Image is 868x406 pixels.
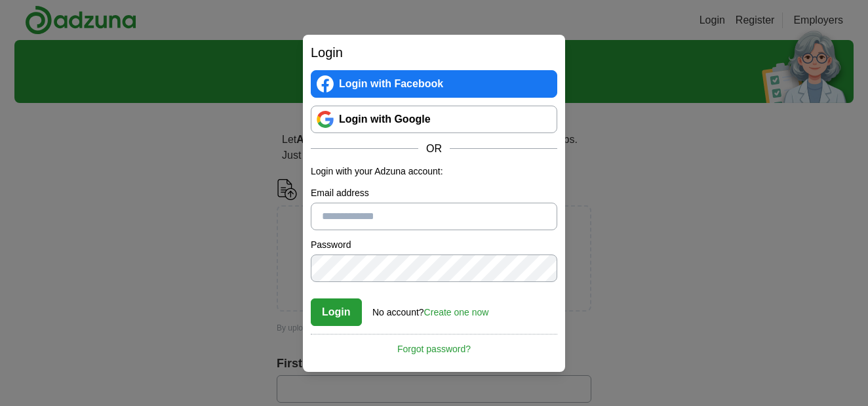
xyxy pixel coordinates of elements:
a: Login with Facebook [311,70,557,98]
div: No account? [372,298,488,319]
a: Create one now [424,307,489,317]
button: Login [311,298,362,326]
h2: Login [311,43,557,62]
p: Login with your Adzuna account: [311,165,557,178]
label: Password [311,238,557,252]
a: Forgot password? [311,334,557,356]
span: OR [418,141,450,157]
a: Login with Google [311,106,557,133]
label: Email address [311,186,557,200]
